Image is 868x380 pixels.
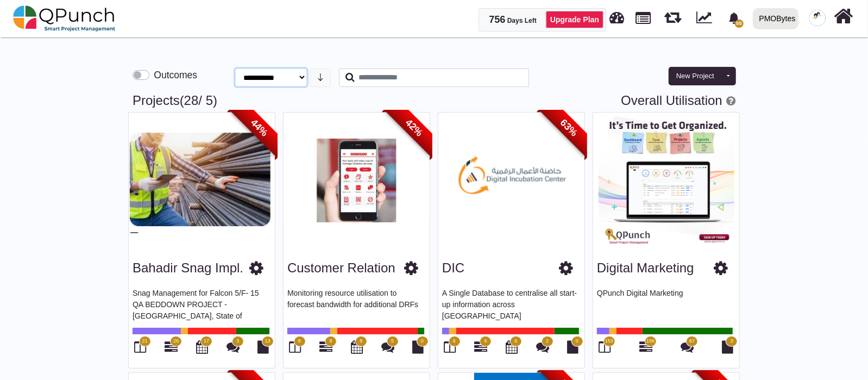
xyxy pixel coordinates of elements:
span: 63% [539,98,599,158]
span: 6 [514,338,517,345]
i: Gantt [639,340,652,353]
h3: Customer Relation [287,260,395,276]
span: 6 [485,338,487,345]
p: QPunch Digital Marketing [597,288,735,320]
div: Notification [725,8,744,28]
i: Document Library [258,340,269,353]
a: 6 [474,345,487,353]
svg: arrow down [316,73,325,82]
span: 5 [391,338,394,345]
h3: Projects ) [133,93,735,109]
h3: Digital Marketing [597,260,694,276]
span: 2 [546,338,549,345]
span: 756 [489,14,506,25]
i: Home [834,6,853,27]
p: Snag Management for Falcon 5/F- 15 QA BEDDOWN PROJECT - [GEOGRAPHIC_DATA], State of [GEOGRAPHIC_D... [133,288,271,320]
span: 26 [173,338,179,345]
span: 67 [689,338,695,345]
span: 21 [142,338,147,345]
a: Overall Utilisation [621,93,722,108]
span: Aamir Pmobytes [809,10,826,26]
span: 42% [384,98,444,158]
p: Monitoring resource utilisation to forecast bandwidth for additional DRFs [287,288,426,320]
span: 153 [605,338,613,345]
a: Upgrade Plan [546,11,603,28]
a: Help [722,93,735,108]
span: 3 [236,338,239,345]
i: Calendar [506,340,518,353]
a: Digital Marketing [597,260,694,275]
i: Calendar [351,340,363,353]
a: PMOBytes [748,1,803,36]
i: Punch Discussions [227,340,240,353]
i: Gantt [474,340,487,353]
span: 0 [576,338,578,345]
span: Archived [198,93,213,108]
div: Dynamic Report [691,1,722,36]
a: DIC [442,260,464,275]
span: 8 [298,338,301,345]
button: New Project [669,67,722,85]
span: 0 [421,338,424,345]
a: Customer Relation [287,260,395,275]
i: Punch Discussions [536,340,549,353]
i: Gantt [319,340,332,353]
span: Dashboard [610,7,625,23]
svg: bell fill [728,13,740,24]
span: Active [180,93,199,108]
a: 26 [165,345,178,353]
span: Days Left [507,17,537,24]
span: 17 [204,338,209,345]
i: Document Library [722,340,733,353]
span: 55 [735,20,744,28]
span: 8 [330,338,332,345]
i: Punch Discussions [681,340,694,353]
span: 8 [360,338,362,345]
a: avatar [803,1,832,35]
div: PMOBytes [759,9,796,28]
label: Outcomes [154,68,197,82]
i: Gantt [165,340,178,353]
span: 156 [646,338,655,345]
span: 3 [731,338,733,345]
p: A Single Database to centralise all start-up information across [GEOGRAPHIC_DATA] [442,288,581,320]
i: Board [444,340,456,353]
a: Bahadir Snag Impl. [133,260,243,275]
h3: DIC [442,260,464,276]
i: Document Library [568,340,579,353]
span: 44% [229,98,290,158]
i: Board [599,340,611,353]
i: Calendar [196,340,208,353]
a: 8 [319,345,332,353]
button: arrow down [310,68,331,87]
span: Projects [636,7,651,24]
h3: Bahadir Snag Impl. [133,260,243,276]
i: Punch Discussions [381,340,394,353]
a: 156 [639,345,652,353]
i: Board [290,340,301,353]
img: avatar [809,10,826,26]
i: Board [135,340,147,353]
i: Document Library [413,340,424,353]
img: qpunch-sp.fa6292f.png [13,2,116,35]
a: bell fill55 [722,1,749,35]
span: 6 [453,338,456,345]
span: 13 [265,338,270,345]
span: Iteration [664,5,681,23]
